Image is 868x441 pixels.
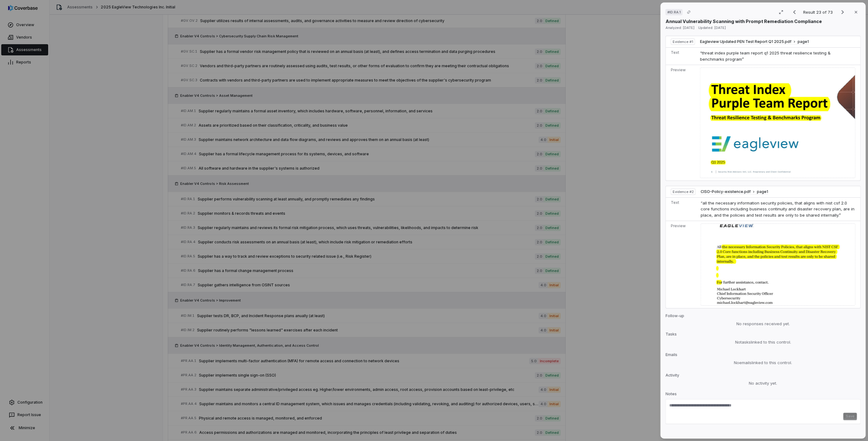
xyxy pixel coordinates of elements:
span: Analyzed: [DATE] [665,26,694,30]
span: # ID.RA.1 [667,10,681,15]
span: page 1 [797,39,809,44]
span: Evidence # 1 [673,39,693,44]
span: Updated: [DATE] [698,26,726,30]
button: Eagleview Updated PEN Test Report Q1 2025.pdfpage1 [700,39,809,45]
span: Evidence # 2 [673,189,694,194]
span: No emails linked to this control. [734,360,792,365]
button: CISO-Policy-existence.pdfpage1 [700,189,768,195]
div: No activity yet. [665,380,861,387]
p: Tasks [665,332,861,339]
button: Previous result [788,8,801,16]
span: CISO-Policy-existence.pdf [700,189,751,194]
button: Copy link [683,7,694,18]
img: 99b36fd3b57c410e92abfa1bd188c0d5_original.jpg_w1200.jpg [700,223,855,306]
td: Text [666,197,698,221]
span: No tasks linked to this control. [735,339,791,345]
span: “threat index purple team report q1 2025 threat resilience testing & benchmarks program” [700,50,830,62]
p: Annual Vulnerability Scanning with Prompt Remediation Compliance [665,18,822,25]
p: Emails [665,352,861,360]
div: No responses received yet. [665,321,861,327]
p: Activity [665,373,861,380]
p: Follow-up [665,313,861,321]
p: Result 23 of 73 [803,9,834,16]
img: e51376db7ed242a0b8720378f70c1252_original.jpg_w1200.jpg [700,68,855,178]
td: Preview [666,221,698,308]
p: Notes [665,392,861,399]
span: page 1 [757,189,768,194]
td: Preview [666,65,697,181]
td: Text [666,48,697,65]
span: “all the necessary information security policies, that aligns with nist csf 2.0 core functions in... [700,200,854,218]
button: Next result [836,8,849,16]
span: Eagleview Updated PEN Test Report Q1 2025.pdf [700,39,791,44]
